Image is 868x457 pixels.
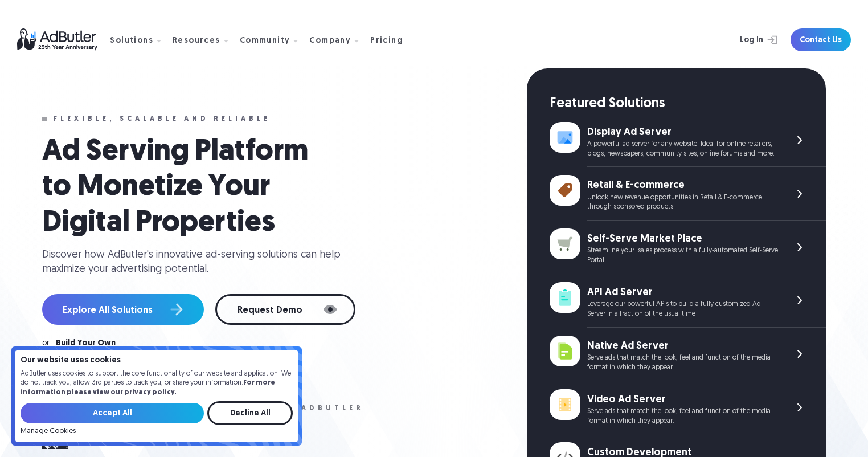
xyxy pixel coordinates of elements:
[54,115,271,123] div: Flexible, scalable and reliable
[587,140,778,159] div: A powerful ad server for any website. Ideal for online retailers, blogs, newspapers, community si...
[587,285,778,300] div: API Ad Server
[550,95,826,114] div: Featured Solutions
[587,246,778,266] div: Streamline your sales process with a fully-automated Self-Serve Portal
[173,37,220,45] div: Resources
[42,248,350,276] div: Discover how AdButler's innovative ad-serving solutions can help maximize your advertising potent...
[791,28,851,51] a: Contact Us
[42,294,204,325] a: Explore All Solutions
[240,37,290,45] div: Community
[56,340,116,348] a: Build Your Own
[110,37,153,45] div: Solutions
[587,300,778,319] div: Leverage our powerful APIs to build a fully customized Ad Server in a fraction of the usual time
[587,353,778,373] div: Serve ads that match the look, feel and function of the media format in which they appear.
[587,125,778,140] div: Display Ad Server
[550,274,826,328] a: API Ad Server Leverage our powerful APIs to build a fully customized Ad Server in a fraction of t...
[587,339,778,353] div: Native Ad Server
[21,357,293,365] h4: Our website uses cookies
[550,221,826,274] a: Self-Serve Market Place Streamline your sales process with a fully-automated Self-Serve Portal
[42,134,338,241] h1: Ad Serving Platform to Monetize Your Digital Properties
[550,381,826,435] a: Video Ad Server Serve ads that match the look, feel and function of the media format in which the...
[21,403,204,423] input: Accept All
[587,393,778,407] div: Video Ad Server
[587,178,778,193] div: Retail & E-commerce
[550,167,826,221] a: Retail & E-commerce Unlock new revenue opportunities in Retail & E-commerce through sponsored pro...
[587,193,778,213] div: Unlock new revenue opportunities in Retail & E-commerce through sponsored products.
[309,37,351,45] div: Company
[550,114,826,168] a: Display Ad Server A powerful ad server for any website. Ideal for online retailers, blogs, newspa...
[587,232,778,246] div: Self-Serve Market Place
[207,401,293,425] input: Decline All
[42,340,49,348] div: or
[587,407,778,426] div: Serve ads that match the look, feel and function of the media format in which they appear.
[370,35,412,45] a: Pricing
[21,369,293,398] p: AdButler uses cookies to support the core functionality of our website and application. We do not...
[21,427,76,435] a: Manage Cookies
[370,37,403,45] div: Pricing
[710,28,784,51] a: Log In
[215,294,355,325] a: Request Demo
[550,328,826,381] a: Native Ad Server Serve ads that match the look, feel and function of the media format in which th...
